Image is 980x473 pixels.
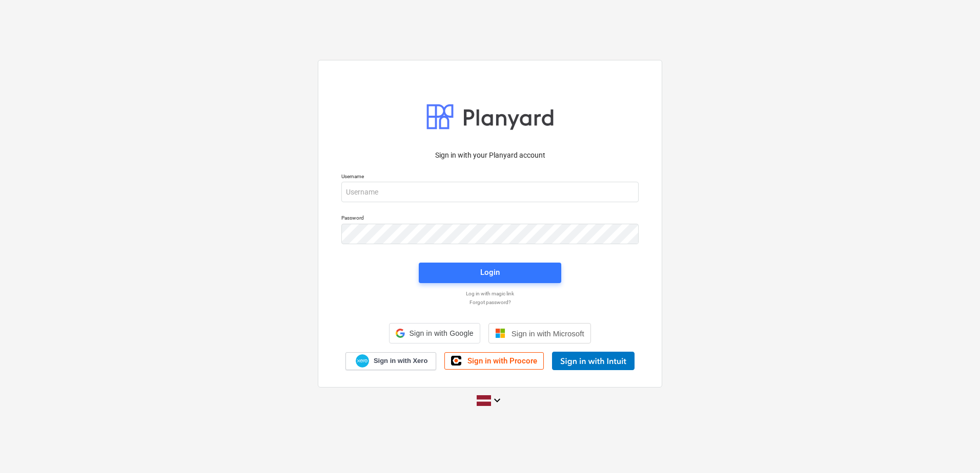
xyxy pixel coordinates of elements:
[341,173,639,182] p: Username
[444,352,544,370] a: Sign in with Procore
[491,394,503,406] i: keyboard_arrow_down
[341,214,639,223] p: Password
[512,329,584,338] span: Sign in with Microsoft
[419,263,561,283] button: Login
[467,356,537,365] span: Sign in with Procore
[480,266,500,279] div: Login
[341,150,639,161] p: Sign in with your Planyard account
[389,323,480,343] div: Sign in with Google
[336,299,644,306] a: Forgot password?
[356,354,369,368] img: Xero logo
[495,328,505,338] img: Microsoft logo
[345,352,437,370] a: Sign in with Xero
[409,329,473,337] span: Sign in with Google
[374,356,427,365] span: Sign in with Xero
[336,290,644,297] a: Log in with magic link
[341,182,639,202] input: Username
